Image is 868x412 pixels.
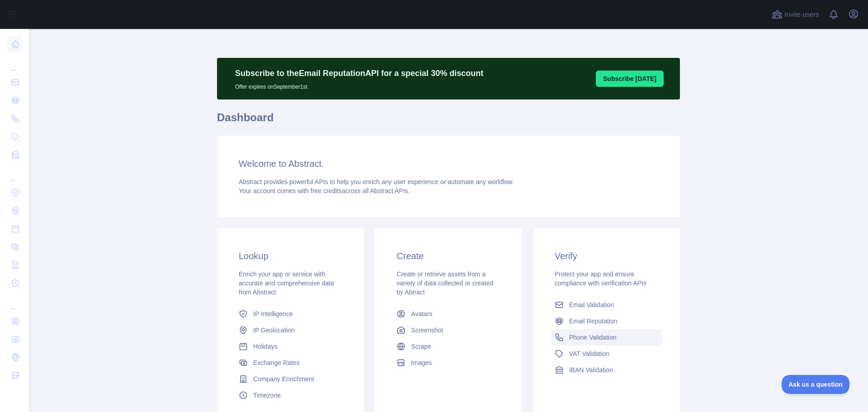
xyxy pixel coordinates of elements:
span: Screenshot [411,326,443,335]
span: Abstract provides powerful APIs to help you enrich any user experience or automate any workflow. [239,178,514,185]
span: Email Reputation [569,317,618,326]
a: Timezone [235,387,346,403]
h3: Verify [555,250,658,262]
span: IBAN Validation [569,365,613,374]
h1: Dashboard [217,110,680,132]
a: Holidays [235,338,346,355]
span: IP Intelligence [253,309,293,318]
a: VAT Validation [551,346,662,362]
span: Your account comes with across all Abstract APIs. [239,187,410,194]
a: IBAN Validation [551,362,662,378]
div: ... [7,165,22,183]
span: Email Validation [569,300,614,309]
a: Phone Validation [551,329,662,346]
a: Company Enrichment [235,371,346,387]
a: Avatars [393,306,504,322]
a: Scrape [393,338,504,355]
span: free credits [311,187,342,194]
button: Invite users [770,7,821,22]
p: Subscribe to the Email Reputation API for a special 30 % discount [235,67,483,80]
span: Invite users [784,9,819,20]
a: Email Reputation [551,313,662,329]
span: Holidays [253,342,278,351]
h3: Lookup [239,250,342,262]
a: Screenshot [393,322,504,338]
span: Timezone [253,391,281,400]
p: Offer expires on September 1st. [235,80,483,90]
div: ... [7,54,22,72]
button: Subscribe [DATE] [596,71,664,87]
span: Create or retrieve assets from a variety of data collected or created by Abtract [396,270,493,296]
span: Protect your app and ensure compliance with verification APIs [555,270,646,287]
a: IP Intelligence [235,306,346,322]
span: Company Enrichment [253,374,314,384]
h3: Welcome to Abstract. [239,157,658,170]
a: Email Validation [551,297,662,313]
span: Phone Validation [569,333,617,342]
a: IP Geolocation [235,322,346,338]
span: Images [411,358,432,367]
a: Exchange Rates [235,355,346,371]
span: Avatars [411,309,432,318]
span: IP Geolocation [253,326,295,335]
a: Images [393,355,504,371]
span: Exchange Rates [253,358,300,367]
iframe: Toggle Customer Support [782,375,850,394]
span: Enrich your app or service with accurate and comprehensive data from Abstract [239,270,334,296]
div: ... [7,293,22,311]
span: VAT Validation [569,349,609,358]
h3: Create [396,250,500,262]
span: Scrape [411,342,431,351]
